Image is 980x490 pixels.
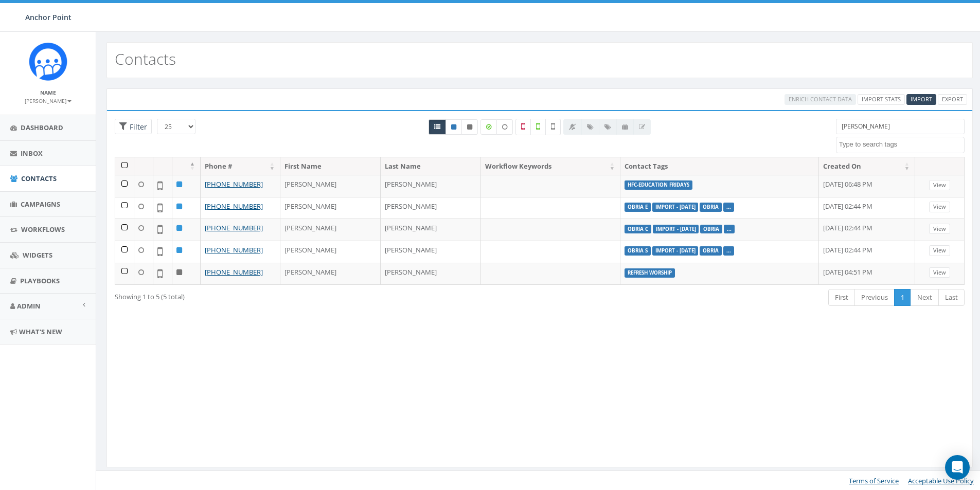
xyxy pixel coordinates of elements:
a: Acceptable Use Policy [908,476,974,485]
a: [PHONE_NUMBER] [205,223,263,232]
td: [PERSON_NAME] [280,219,381,241]
td: [DATE] 06:48 PM [819,175,915,197]
th: First Name [280,157,381,175]
img: Rally_platform_Icon_1.png [29,42,67,81]
label: Obria [700,203,722,212]
a: View [929,267,950,278]
label: Validated [530,119,546,135]
h2: Contacts [115,50,176,67]
td: [PERSON_NAME] [381,175,481,197]
a: Import [906,94,936,105]
span: CSV files only [911,95,932,103]
span: Contacts [21,174,57,183]
a: First [828,289,855,306]
a: [PHONE_NUMBER] [205,179,263,189]
a: Last [938,289,965,306]
label: Data Enriched [480,119,497,135]
td: [PERSON_NAME] [381,197,481,219]
span: Import [911,95,932,103]
a: Next [911,289,939,306]
td: [DATE] 02:44 PM [819,241,915,263]
span: Anchor Point [25,12,72,22]
label: Obria [700,225,722,234]
label: HFC-Education Fridays [625,180,692,190]
a: 1 [894,289,911,306]
span: Admin [17,301,41,311]
td: [DATE] 04:51 PM [819,263,915,285]
label: Obria C [625,225,651,234]
span: Advance Filter [115,119,152,135]
td: [PERSON_NAME] [381,263,481,285]
a: Import Stats [858,94,905,105]
i: This phone number is unsubscribed and has opted-out of all texts. [467,124,472,130]
textarea: Search [839,140,964,149]
label: Refresh Worship [625,268,675,278]
i: This phone number is subscribed and will receive texts. [451,124,456,130]
th: Last Name [381,157,481,175]
td: [PERSON_NAME] [280,197,381,219]
input: Type to search [836,119,965,134]
a: ... [726,247,731,254]
a: Active [446,119,462,135]
th: Contact Tags [620,157,819,175]
small: [PERSON_NAME] [25,97,72,104]
a: View [929,224,950,234]
span: What's New [19,327,62,336]
span: Filter [127,122,147,132]
a: ... [727,225,732,232]
span: Widgets [23,250,52,260]
a: View [929,245,950,256]
td: [PERSON_NAME] [280,263,381,285]
label: Import - [DATE] [652,246,699,256]
a: [PERSON_NAME] [25,96,72,105]
td: [PERSON_NAME] [381,241,481,263]
span: Playbooks [20,276,60,285]
label: Obria E [625,203,651,212]
label: Obria [700,246,722,256]
th: Phone #: activate to sort column ascending [201,157,280,175]
th: Created On: activate to sort column ascending [819,157,915,175]
a: [PHONE_NUMBER] [205,267,263,277]
span: Campaigns [21,199,60,209]
td: [DATE] 02:44 PM [819,219,915,241]
small: Name [40,89,56,96]
a: All contacts [429,119,446,135]
td: [PERSON_NAME] [280,175,381,197]
a: View [929,180,950,191]
td: [PERSON_NAME] [280,241,381,263]
label: Import - [DATE] [652,203,699,212]
span: Inbox [21,149,43,158]
a: Export [938,94,967,105]
label: Not a Mobile [515,119,531,135]
label: Not Validated [545,119,561,135]
label: Data not Enriched [496,119,513,135]
th: Workflow Keywords: activate to sort column ascending [481,157,620,175]
a: ... [726,204,731,210]
a: [PHONE_NUMBER] [205,245,263,255]
label: Obria S [625,246,651,256]
a: Opted Out [461,119,478,135]
a: View [929,202,950,212]
td: [DATE] 02:44 PM [819,197,915,219]
span: Dashboard [21,123,63,132]
td: [PERSON_NAME] [381,219,481,241]
span: Workflows [21,225,65,234]
div: Open Intercom Messenger [945,455,970,480]
div: Showing 1 to 5 (5 total) [115,288,460,302]
a: [PHONE_NUMBER] [205,202,263,211]
a: Terms of Service [849,476,899,485]
label: Import - [DATE] [653,225,699,234]
a: Previous [854,289,895,306]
